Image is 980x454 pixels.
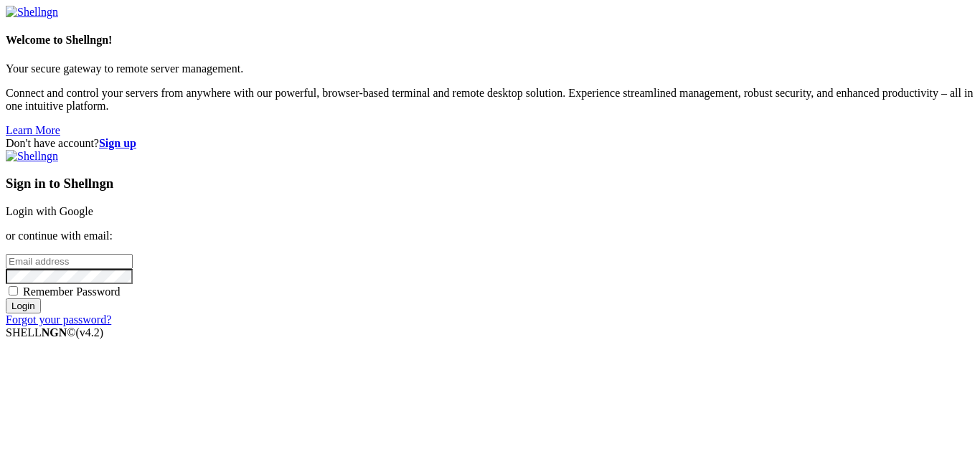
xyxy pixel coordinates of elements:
[99,137,136,149] a: Sign up
[6,326,103,339] span: SHELL ©
[6,298,41,313] input: Login
[6,230,974,242] p: or continue with email:
[9,286,18,295] input: Remember Password
[6,137,974,150] div: Don't have account?
[6,124,60,136] a: Learn More
[6,6,58,19] img: Shellngn
[6,62,974,75] p: Your secure gateway to remote server management.
[6,87,974,113] p: Connect and control your servers from anywhere with our powerful, browser-based terminal and remo...
[6,254,133,269] input: Email address
[6,313,111,326] a: Forgot your password?
[6,34,974,47] h4: Welcome to Shellngn!
[76,326,104,339] span: 4.2.0
[6,150,58,163] img: Shellngn
[23,285,121,298] span: Remember Password
[6,176,974,191] h3: Sign in to Shellngn
[42,326,67,339] b: NGN
[6,205,93,217] a: Login with Google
